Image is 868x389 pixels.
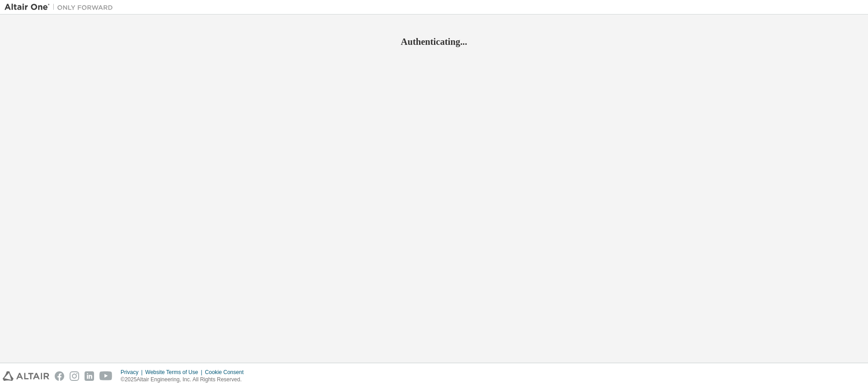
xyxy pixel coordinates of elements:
[145,369,205,376] div: Website Terms of Use
[70,371,79,381] img: instagram.svg
[205,369,249,376] div: Cookie Consent
[5,3,118,12] img: Altair One
[55,371,64,381] img: facebook.svg
[85,371,94,381] img: linkedin.svg
[121,376,249,384] p: © 2025 Altair Engineering, Inc. All Rights Reserved.
[99,371,113,381] img: youtube.svg
[3,371,49,381] img: altair_logo.svg
[5,36,863,48] h2: Authenticating...
[121,369,145,376] div: Privacy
